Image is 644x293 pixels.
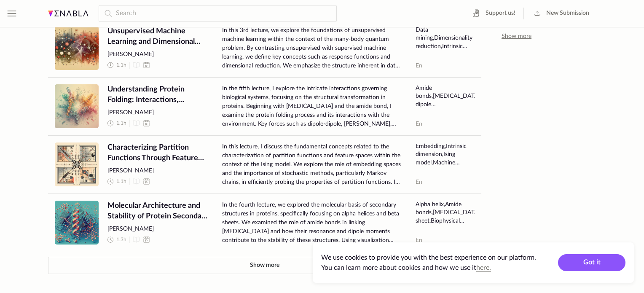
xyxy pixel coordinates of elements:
[416,93,500,116] li: Dipole-dipole interactions
[433,35,434,41] span: ,
[99,5,337,22] input: Search
[107,225,209,234] span: [PERSON_NAME]
[416,143,446,149] li: Embedding
[48,77,481,135] a: Understanding Protein Folding: Interactions, Dynamics, and ThermodynamicsUnderstanding Protein Fo...
[433,210,481,215] li: [MEDICAL_DATA]
[416,151,455,166] li: Ising model
[429,218,431,224] span: ,
[432,93,433,99] span: ,
[107,84,209,105] span: Understanding Protein Folding: Interactions, Dynamics, and Thermodynamics
[116,236,126,243] span: 1.3 h
[321,254,536,271] span: We use cookies to provide you with the best experience on our platform. You can learn more about ...
[486,9,515,18] span: Support us!
[48,11,89,16] img: Enabla
[48,194,481,252] a: Molecular Architecture and Stability of Protein Secondary Structures: Alpha Helices to Beta Sheet...
[476,264,491,271] a: here.
[529,7,593,20] a: New Submission
[502,26,531,40] a: Show more
[432,160,433,166] span: ,
[48,19,481,77] a: Unsupervised Machine Learning and Dimensional Reduction in Many-Body Quantum SystemsUnsupervised ...
[468,7,519,20] a: Support us!
[416,210,493,224] li: Beta sheet
[416,35,472,49] li: Dimensionality reduction
[48,135,481,194] a: Characterizing Partition Functions Through Feature Space Representations in the Ising ModelCharac...
[222,201,402,245] span: In the fourth lecture, we explored the molecular basis of secondary structures in proteins, speci...
[558,254,625,271] button: Got it
[442,151,443,157] span: ,
[48,257,481,274] button: Show more
[416,237,422,243] abbr: English
[116,178,126,185] span: 1.1 h
[445,143,446,149] span: ,
[441,43,442,49] span: ,
[416,85,433,99] li: Amide bonds
[416,121,422,127] abbr: English
[416,160,460,174] li: Machine Learning
[107,167,209,175] span: [PERSON_NAME]
[222,84,402,129] span: In the fifth lecture, I explore the intricate interactions governing biological systems, focusing...
[222,26,402,70] span: In this 3rd lecture, we explore the foundations of unsupervised machine learning within the conte...
[116,120,126,127] span: 1.1 h
[107,109,209,117] span: [PERSON_NAME]
[416,218,464,232] li: Biophysical chemistry
[416,202,445,207] li: Alpha helix
[107,51,209,59] span: [PERSON_NAME]
[116,62,126,69] span: 1.1 h
[107,142,209,164] span: Characterizing Partition Functions Through Feature Space Representations in the Ising Model
[107,201,209,222] span: Molecular Architecture and Stability of Protein Secondary Structures: Alpha Helices to Beta Sheets
[222,142,402,187] span: In this lecture, I discuss the fundamental concepts related to the characterization of partition ...
[416,179,422,185] abbr: English
[444,202,445,207] span: ,
[416,63,422,69] abbr: English
[107,26,209,47] span: Unsupervised Machine Learning and Dimensional Reduction in Many-Body Quantum Systems
[433,93,481,99] li: [MEDICAL_DATA]
[432,210,433,215] span: ,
